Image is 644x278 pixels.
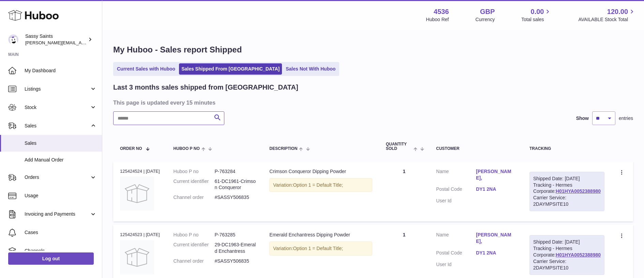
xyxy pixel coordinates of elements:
img: no-photo.jpg [120,240,154,274]
label: Show [576,115,589,122]
span: Listings [25,86,90,92]
a: 0.00 Total sales [521,7,552,23]
dt: Name [436,232,476,246]
div: Tracking - Hermes Corporate: [529,172,604,211]
a: 120.00 AVAILABLE Stock Total [578,7,636,23]
dt: Current identifier [174,178,215,191]
a: Log out [8,252,94,265]
span: AVAILABLE Stock Total [578,16,636,23]
div: Sassy Saints [25,33,87,46]
div: Tracking - Hermes Corporate: [529,235,604,275]
dt: Current identifier [174,242,215,254]
a: DY1 2NA [476,186,516,192]
span: Option 1 = Default Title; [293,246,343,251]
span: 120.00 [607,7,628,16]
dt: Name [436,168,476,183]
dd: P-763284 [214,168,256,175]
div: Variation: [269,178,372,192]
a: DY1 2NA [476,250,516,256]
span: entries [619,115,633,122]
span: Quantity Sold [386,142,412,151]
img: ramey@sassysaints.com [8,34,18,45]
span: Description [269,146,297,151]
dt: Huboo P no [174,232,215,238]
dt: Postal Code [436,186,476,194]
span: Sales [25,140,97,146]
span: Sales [25,123,90,129]
span: Channels [25,248,97,254]
dt: Postal Code [436,250,476,258]
dd: P-763285 [214,232,256,238]
a: [PERSON_NAME], [476,168,516,181]
div: Carrier Service: 2DAYMPSITE10 [533,258,601,271]
a: Current Sales with Huboo [115,63,178,75]
td: 1 [379,161,430,221]
a: H01HYA0052388980 [556,252,601,258]
span: [PERSON_NAME][EMAIL_ADDRESS][DOMAIN_NAME] [25,40,137,45]
dd: 61-DC1961-Crimson Conqueror [214,178,256,191]
a: [PERSON_NAME], [476,232,516,245]
div: 125424523 | [DATE] [120,232,160,238]
img: no-photo.jpg [120,176,154,211]
strong: GBP [480,7,495,16]
span: Option 1 = Default Title; [293,182,343,188]
span: Add Manual Order [25,157,97,163]
dt: Channel order [174,258,215,264]
span: Huboo P no [174,146,200,151]
span: Usage [25,192,97,199]
div: Huboo Ref [426,16,449,23]
div: Shipped Date: [DATE] [533,175,601,182]
span: Cases [25,229,97,236]
dd: #SASSY506835 [214,194,256,201]
a: H01HYA0052388980 [556,188,601,194]
div: Currency [476,16,495,23]
h1: My Huboo - Sales report Shipped [113,44,633,55]
strong: 4536 [434,7,449,16]
h2: Last 3 months sales shipped from [GEOGRAPHIC_DATA] [113,83,298,92]
a: Sales Not With Huboo [283,63,338,75]
dt: Channel order [174,194,215,201]
span: My Dashboard [25,67,97,74]
div: Emerald Enchantress Dipping Powder [269,232,372,238]
dt: Huboo P no [174,168,215,175]
h3: This page is updated every 15 minutes [113,99,631,106]
span: Invoicing and Payments [25,211,90,217]
span: Stock [25,104,90,111]
span: Order No [120,146,142,151]
dd: 29-DC1963-Emerald Enchantress [214,242,256,254]
div: Customer [436,146,516,151]
dd: #SASSY506835 [214,258,256,264]
span: Total sales [521,16,552,23]
span: 0.00 [531,7,544,16]
div: Tracking [529,146,604,151]
span: Orders [25,174,90,181]
dt: User Id [436,261,476,268]
div: Variation: [269,242,372,256]
div: Shipped Date: [DATE] [533,239,601,245]
a: Sales Shipped From [GEOGRAPHIC_DATA] [179,63,282,75]
dt: User Id [436,198,476,204]
div: 125424524 | [DATE] [120,168,160,174]
div: Crimson Conqueror Dipping Powder [269,168,372,175]
div: Carrier Service: 2DAYMPSITE10 [533,195,601,207]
